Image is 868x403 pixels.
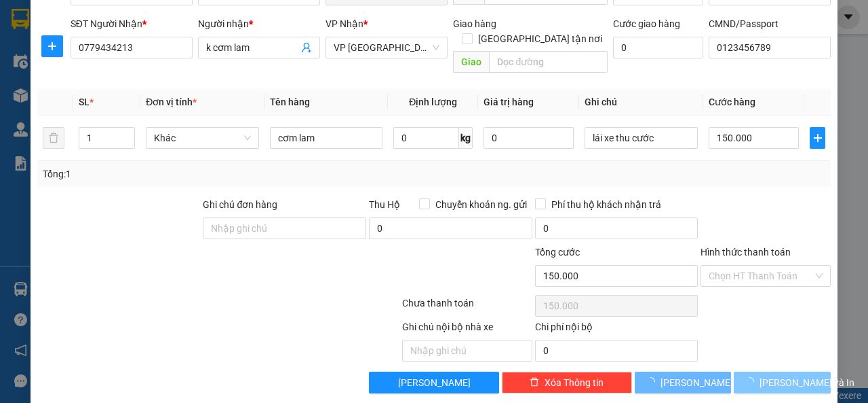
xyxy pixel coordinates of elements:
[398,375,471,390] span: [PERSON_NAME]
[453,18,496,29] span: Giao hàng
[334,37,439,58] span: VP Đà Nẵng
[613,18,680,29] label: Cước giao hàng
[579,89,703,116] th: Ghi chú
[203,199,277,210] label: Ghi chú đơn hàng
[734,372,831,393] button: [PERSON_NAME] và In
[635,372,732,393] button: [PERSON_NAME]
[810,127,825,149] button: plus
[41,35,63,57] button: plus
[79,97,90,107] span: SL
[430,197,532,212] span: Chuyển khoản ng. gửi
[484,97,534,107] span: Giá trị hàng
[369,199,400,210] span: Thu Hộ
[530,377,539,388] span: delete
[198,16,320,31] div: Người nhận
[71,16,193,31] div: SĐT Người Nhận
[709,97,755,107] span: Cước hàng
[459,127,473,149] span: kg
[473,31,608,46] span: [GEOGRAPHIC_DATA] tận nơi
[489,51,607,73] input: Dọc đường
[484,127,574,149] input: 0
[203,217,366,239] input: Ghi chú đơn hàng
[613,37,703,58] input: Cước giao hàng
[545,375,604,390] span: Xóa Thông tin
[535,247,580,258] span: Tổng cước
[709,16,831,31] div: CMND/Passport
[409,97,457,107] span: Định lượng
[759,375,854,390] span: [PERSON_NAME] và In
[502,372,632,393] button: deleteXóa Thông tin
[43,167,336,181] div: Tổng: 1
[701,247,791,258] label: Hình thức thanh toán
[146,97,197,107] span: Đơn vị tính
[535,319,698,340] div: Chi phí nội bộ
[369,372,499,393] button: [PERSON_NAME]
[154,128,251,148] span: Khác
[585,127,698,149] input: Ghi Chú
[270,127,383,149] input: VD: Bàn, Ghế
[402,319,532,340] div: Ghi chú nội bộ nhà xe
[453,51,489,73] span: Giao
[402,340,532,362] input: Nhập ghi chú
[301,42,312,53] span: user-add
[42,41,62,52] span: plus
[745,377,759,387] span: loading
[646,377,660,387] span: loading
[270,97,310,107] span: Tên hàng
[810,133,825,143] span: plus
[546,197,667,212] span: Phí thu hộ khách nhận trả
[325,18,363,29] span: VP Nhận
[43,127,64,149] button: delete
[660,375,733,390] span: [PERSON_NAME]
[401,296,534,319] div: Chưa thanh toán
